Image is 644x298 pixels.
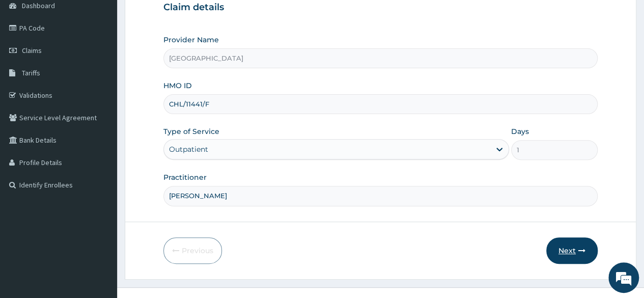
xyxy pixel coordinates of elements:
[163,2,598,13] h3: Claim details
[163,94,598,114] input: Enter HMO ID
[22,1,55,10] span: Dashboard
[163,172,207,182] label: Practitioner
[546,237,598,264] button: Next
[59,86,141,189] span: We're online!
[19,51,41,76] img: d_794563401_company_1708531726252_794563401
[167,5,191,30] div: Minimize live chat window
[163,237,222,264] button: Previous
[511,126,529,137] label: Days
[169,144,208,154] div: Outpatient
[163,80,192,91] label: HMO ID
[5,194,194,229] textarea: Type your message and hit 'Enter'
[163,126,219,137] label: Type of Service
[53,57,171,70] div: Chat with us now
[22,46,42,55] span: Claims
[22,68,40,77] span: Tariffs
[163,35,219,45] label: Provider Name
[163,186,598,206] input: Enter Name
